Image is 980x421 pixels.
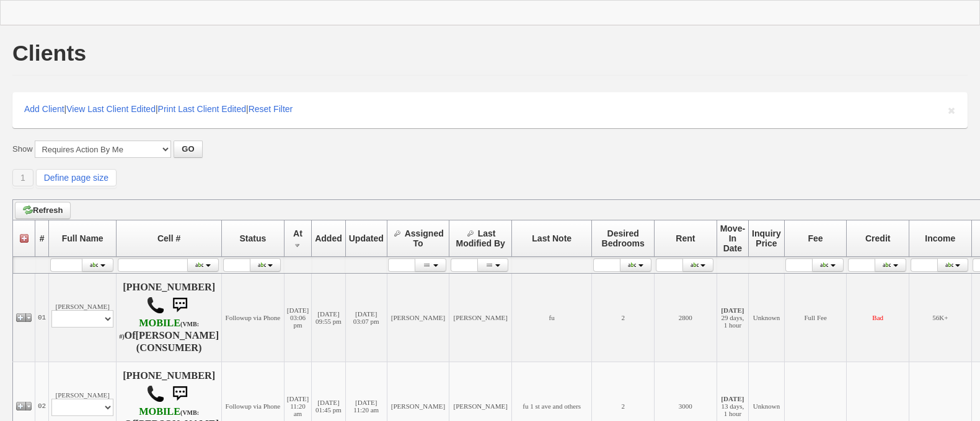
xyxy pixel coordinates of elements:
label: Show [12,144,33,155]
b: [PERSON_NAME] [136,330,219,341]
span: Move-In Date [720,224,745,253]
a: Print Last Client Edited [158,104,246,114]
img: call.png [146,384,165,403]
span: Updated [349,233,384,243]
span: Desired Bedrooms [602,228,645,248]
td: [DATE] 09:55 pm [312,274,346,362]
td: 01 [35,274,49,362]
a: Add Client [24,104,64,114]
b: [DATE] [721,306,744,314]
a: View Last Client Edited [66,104,156,114]
span: Cell # [157,233,180,243]
td: [DATE] 03:07 pm [345,274,387,362]
img: sms.png [167,381,192,406]
img: call.png [146,296,165,315]
th: # [35,220,49,257]
span: Inquiry Price [752,228,781,248]
a: Reset Filter [249,104,293,114]
a: Refresh [15,202,71,219]
a: 1 [12,169,33,186]
td: 56K+ [909,274,972,362]
span: Full Name [62,233,104,243]
font: MOBILE [139,318,180,329]
span: Fee [808,233,823,243]
span: Assigned To [405,228,444,248]
td: 29 days, 1 hour [717,274,748,362]
td: fu [511,274,591,362]
span: Credit [865,233,890,243]
td: [DATE] 03:06 pm [284,274,311,362]
b: [DATE] [721,395,744,402]
span: At [293,228,302,238]
font: Bad [872,314,883,321]
img: sms.png [167,293,192,318]
span: Income [925,233,955,243]
b: T-Mobile USA, Inc. [119,318,199,341]
td: Full Fee [784,274,847,362]
a: Define page size [36,169,117,186]
td: 2 [592,274,655,362]
button: GO [174,141,202,158]
span: Last Modified By [456,228,505,248]
span: Rent [676,233,695,243]
span: Last Note [532,233,572,243]
td: [PERSON_NAME] [49,274,117,362]
td: 2800 [655,274,717,362]
div: | | | [12,92,968,128]
span: Added [315,233,342,243]
span: Status [240,233,267,243]
td: Followup via Phone [222,274,285,362]
td: [PERSON_NAME] [387,274,449,362]
h4: [PHONE_NUMBER] Of (CONSUMER) [119,282,219,354]
font: MOBILE [139,406,180,417]
td: Unknown [749,274,785,362]
h1: Clients [12,42,86,64]
td: [PERSON_NAME] [449,274,512,362]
